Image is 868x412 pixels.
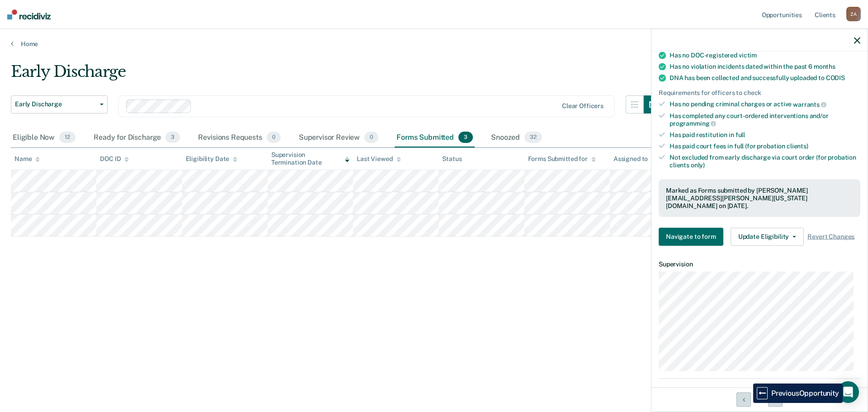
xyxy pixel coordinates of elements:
[814,63,835,70] span: months
[659,227,723,246] button: Navigate to form
[670,142,860,150] div: Has paid court fees in full (for probation
[731,227,804,246] button: Update Eligibility
[11,40,857,48] a: Home
[826,74,845,81] span: CODIS
[458,132,473,143] span: 3
[165,132,180,143] span: 3
[670,120,716,127] span: programming
[562,102,604,110] div: Clear officers
[651,387,868,411] div: 2 / 3
[659,260,860,268] dt: Supervision
[670,63,860,71] div: Has no violation incidents dated within the past 6
[364,132,378,143] span: 0
[59,132,75,143] span: 12
[670,131,860,139] div: Has paid restitution in
[489,128,544,148] div: Snoozed
[395,128,475,148] div: Forms Submitted
[267,132,281,143] span: 0
[666,187,853,209] div: Marked as Forms submitted by [PERSON_NAME][EMAIL_ADDRESS][PERSON_NAME][US_STATE][DOMAIN_NAME] on ...
[691,161,705,168] span: only)
[846,7,861,21] div: Z A
[11,128,77,148] div: Eligible Now
[670,153,860,169] div: Not excluded from early discharge via court order (for probation clients
[15,100,96,108] span: Early Discharge
[736,131,745,138] span: full
[837,381,859,403] div: Open Intercom Messenger
[793,101,826,108] span: warrants
[768,392,783,407] button: Next Opportunity
[736,392,751,407] button: Previous Opportunity
[670,100,860,109] div: Has no pending criminal charges or active
[14,155,40,163] div: Name
[357,155,401,163] div: Last Viewed
[100,155,129,163] div: DOC ID
[271,151,349,166] div: Supervision Termination Date
[196,128,282,148] div: Revisions Requests
[186,155,238,163] div: Eligibility Date
[807,233,854,241] span: Revert Changes
[92,128,182,148] div: Ready for Discharge
[739,52,757,59] span: victim
[659,386,860,393] dt: Contact
[11,62,662,88] div: Early Discharge
[670,52,860,59] div: Has no DOC-registered
[787,142,808,150] span: clients)
[659,227,727,246] a: Navigate to form link
[297,128,381,148] div: Supervisor Review
[524,132,542,143] span: 32
[7,9,51,19] img: Recidiviz
[528,155,596,163] div: Forms Submitted for
[442,155,462,163] div: Status
[670,74,860,82] div: DNA has been collected and successfully uploaded to
[613,155,656,163] div: Assigned to
[670,112,860,127] div: Has completed any court-ordered interventions and/or
[659,89,860,97] div: Requirements for officers to check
